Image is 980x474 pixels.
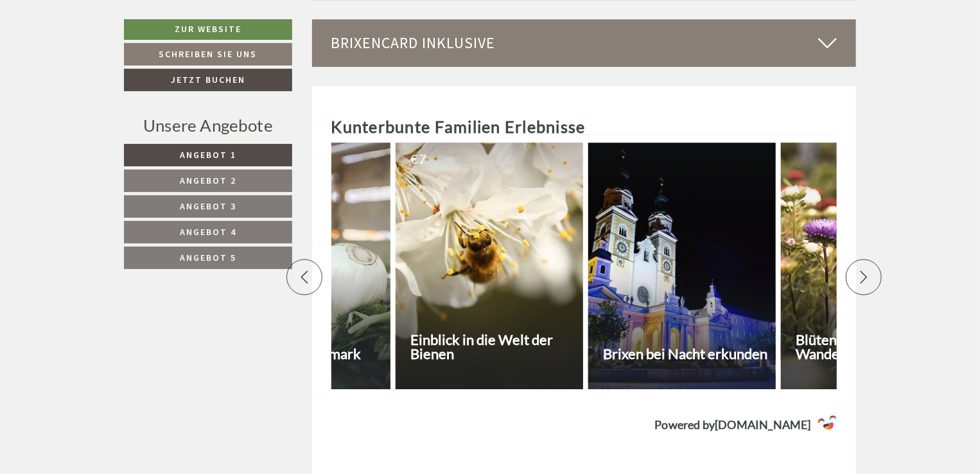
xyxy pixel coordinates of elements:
[331,118,837,136] h2: Kunterbunte Familien Erlebnisse
[604,347,772,361] h3: Brixen bei Nacht erkunden
[180,175,236,186] span: Angebot 2
[124,19,292,40] a: Zur Website
[180,200,236,212] span: Angebot 3
[10,35,210,75] div: Guten Tag, wie können wir Ihnen helfen?
[796,333,965,361] h3: Blüten-Kräuter Wanderung
[396,143,583,389] a: € 7Einblick in die Welt der Bienen
[20,63,204,72] small: 16:36
[180,252,236,263] span: Angebot 5
[312,19,857,67] div: BrixenCard inklusive
[411,152,419,165] span: €
[180,226,236,238] span: Angebot 4
[331,415,837,434] a: Powered by[DOMAIN_NAME]
[124,114,292,137] div: Unsere Angebote
[715,417,811,432] strong: [DOMAIN_NAME]
[411,152,573,165] div: 7
[781,143,968,389] a: Blüten-Kräuter Wanderung
[429,338,506,361] button: Senden
[411,333,579,361] h3: Einblick in die Welt der Bienen
[20,38,204,48] div: [GEOGRAPHIC_DATA]
[588,143,776,389] a: Brixen bei Nacht erkunden
[124,69,292,91] a: Jetzt buchen
[180,149,236,161] span: Angebot 1
[124,43,292,66] a: Schreiben Sie uns
[229,10,276,32] div: [DATE]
